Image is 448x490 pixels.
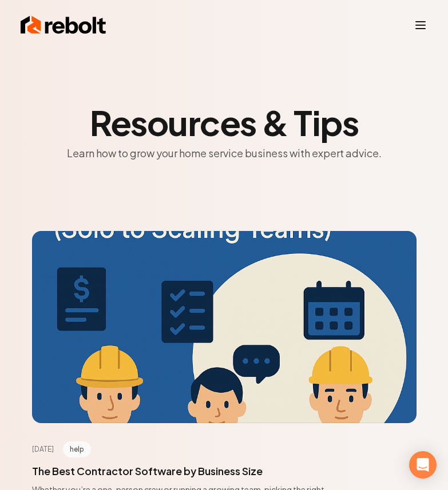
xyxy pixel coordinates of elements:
a: The Best Contractor Software by Business Size [32,464,263,477]
p: Learn how to grow your home service business with expert advice. [32,144,417,162]
button: Toggle mobile menu [414,18,427,32]
img: Rebolt Logo [21,14,106,37]
h2: Resources & Tips [32,105,417,140]
time: [DATE] [32,445,54,454]
div: Open Intercom Messenger [409,451,437,479]
span: help [63,441,91,457]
